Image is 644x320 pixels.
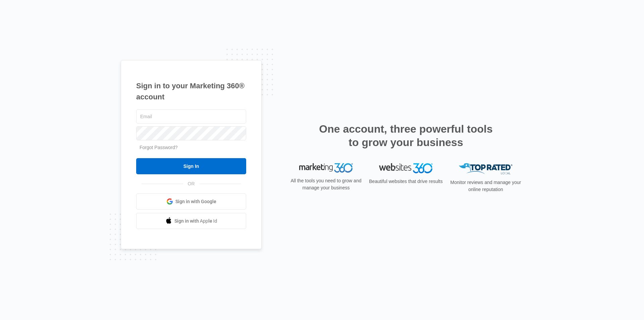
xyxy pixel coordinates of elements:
[140,145,178,150] a: Forgot Password?
[183,180,200,187] span: OR
[379,163,433,173] img: Websites 360
[175,198,216,205] span: Sign in with Google
[136,193,246,210] a: Sign in with Google
[299,163,353,173] img: Marketing 360
[136,213,246,229] a: Sign in with Apple Id
[368,178,443,185] p: Beautiful websites that drive results
[136,158,246,174] input: Sign In
[288,177,364,191] p: All the tools you need to grow and manage your business
[459,163,513,174] img: Top Rated Local
[136,109,246,124] input: Email
[136,80,246,102] h1: Sign in to your Marketing 360® account
[174,218,217,225] span: Sign in with Apple Id
[317,122,495,149] h2: One account, three powerful tools to grow your business
[448,179,523,193] p: Monitor reviews and manage your online reputation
